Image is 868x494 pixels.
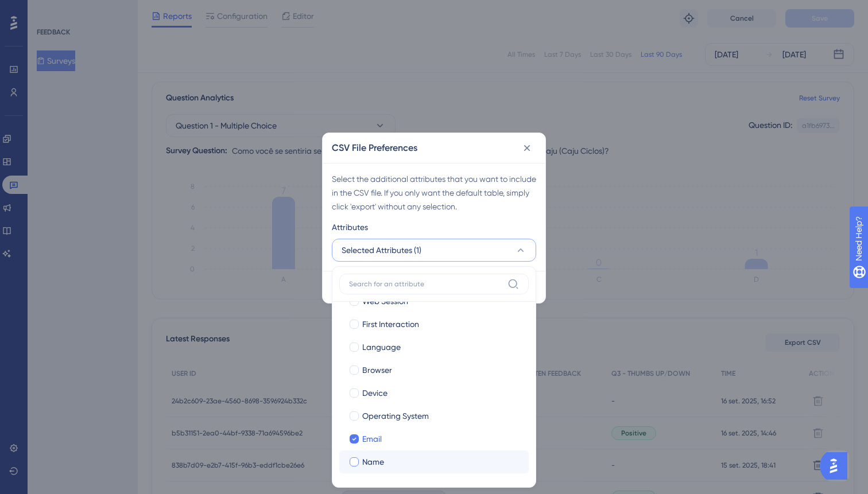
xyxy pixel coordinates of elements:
[362,363,392,377] span: Browser
[332,141,417,155] h2: CSV File Preferences
[342,243,421,257] span: Selected Attributes (1)
[332,172,536,213] div: Select the additional attributes that you want to include in the CSV file. If you only want the d...
[27,3,72,17] span: Need Help?
[349,279,503,289] input: Search for an attribute
[820,449,854,483] iframe: UserGuiding AI Assistant Launcher
[362,409,429,423] span: Operating System
[362,340,401,354] span: Language
[332,220,368,234] span: Attributes
[362,317,419,331] span: First Interaction
[362,432,382,446] span: Email
[362,455,384,469] span: Name
[362,386,387,400] span: Device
